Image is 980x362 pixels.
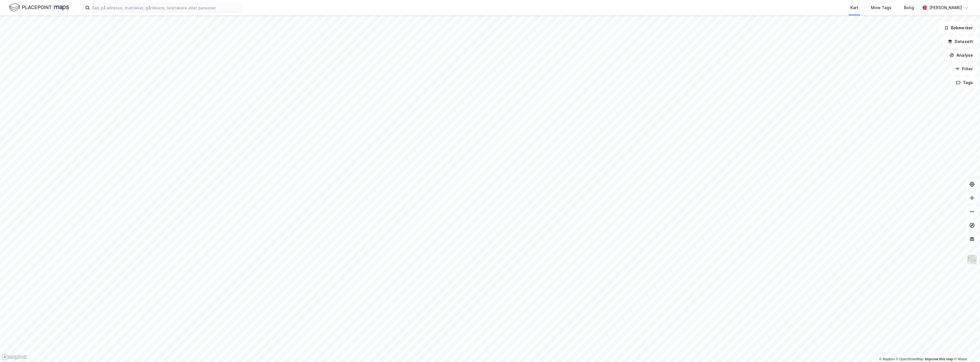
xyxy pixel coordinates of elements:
[871,4,891,11] div: Mine Tags
[850,4,858,11] div: Kart
[952,335,980,362] iframe: Chat Widget
[929,4,962,11] div: [PERSON_NAME]
[950,63,978,75] button: Filter
[90,3,242,12] input: Søk på adresse, matrikkel, gårdeiere, leietakere eller personer
[904,4,914,11] div: Bolig
[951,77,978,88] button: Tags
[939,22,978,34] button: Bokmerker
[952,335,980,362] div: Kontrollprogram for chat
[943,36,978,47] button: Datasett
[9,3,69,13] img: logo.f888ab2527a4732fd821a326f86c7f29.svg
[2,354,27,360] a: Mapbox homepage
[945,50,978,61] button: Analyse
[879,357,895,361] a: Mapbox
[896,357,924,361] a: OpenStreetMap
[925,357,953,361] a: Improve this map
[967,254,977,265] img: Z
